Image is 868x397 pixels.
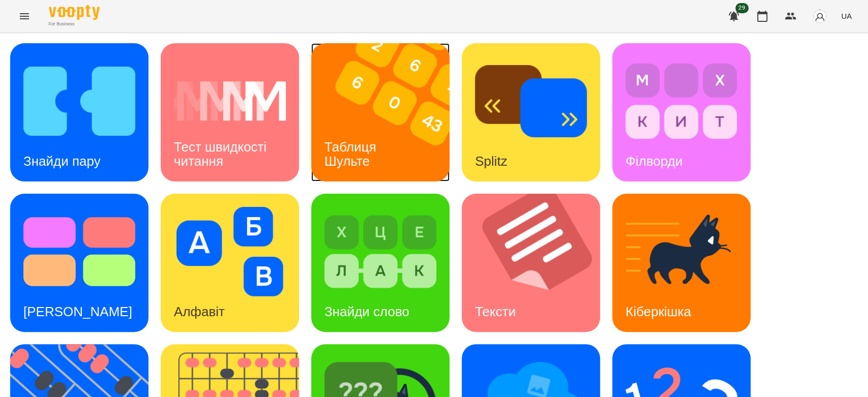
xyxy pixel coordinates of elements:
span: For Business [49,21,100,27]
h3: Алфавіт [174,304,225,319]
h3: Філворди [625,154,682,169]
a: Знайди паруЗнайди пару [10,43,148,181]
img: Алфавіт [174,207,286,296]
img: Філворди [625,56,737,146]
img: Кіберкішка [625,207,737,296]
button: Menu [12,4,37,28]
a: Знайди словоЗнайди слово [311,194,450,332]
a: ФілвордиФілворди [612,43,751,181]
a: Тест Струпа[PERSON_NAME] [10,194,148,332]
h3: Splitz [475,154,507,169]
h3: Тексти [475,304,516,319]
a: Тест швидкості читанняТест швидкості читання [161,43,299,181]
h3: Таблиця Шульте [324,139,380,168]
img: Знайди слово [324,207,436,296]
button: UA [837,7,856,25]
img: Voopty Logo [49,5,100,20]
span: UA [841,11,852,21]
a: АлфавітАлфавіт [161,194,299,332]
img: Splitz [475,56,587,146]
a: SplitzSplitz [462,43,600,181]
h3: [PERSON_NAME] [23,304,132,319]
h3: Кіберкішка [625,304,691,319]
span: 29 [735,3,749,13]
img: Таблиця Шульте [311,43,462,181]
img: Знайди пару [23,56,135,146]
a: Таблиця ШультеТаблиця Шульте [311,43,450,181]
h3: Знайди слово [324,304,409,319]
h3: Знайди пару [23,154,101,169]
h3: Тест швидкості читання [174,139,270,168]
a: ТекстиТексти [462,194,600,332]
img: Тексти [462,194,613,332]
img: Тест швидкості читання [174,56,286,146]
img: avatar_s.png [813,9,827,23]
a: КіберкішкаКіберкішка [612,194,751,332]
img: Тест Струпа [23,207,135,296]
